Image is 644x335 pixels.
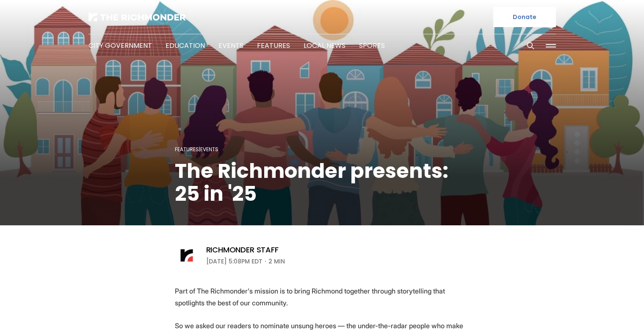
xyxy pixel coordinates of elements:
h1: The Richmonder presents: 25 in '25 [175,160,470,205]
div: | [175,144,470,155]
a: Donate [493,7,556,27]
time: [DATE] 5:08PM EDT [206,256,263,266]
a: Education [166,41,205,50]
a: Richmonder Staff [206,245,279,255]
img: Richmonder Staff [175,244,199,267]
p: Part of The Richmonder's mission is to bring Richmond together through storytelling that spotligh... [175,285,470,309]
button: Search this site [524,39,537,52]
a: City Government [88,41,152,50]
iframe: portal-trigger [572,293,644,335]
a: Features [257,41,290,50]
a: Events [218,41,243,50]
a: Sports [359,41,385,50]
a: Events [200,146,218,153]
a: Local News [304,41,345,50]
span: 2 min [268,256,285,266]
img: The Richmonder [88,13,186,21]
a: Features [175,146,199,153]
